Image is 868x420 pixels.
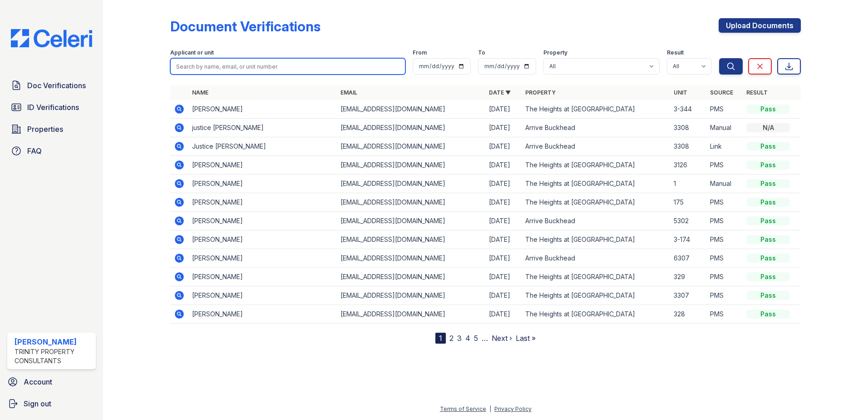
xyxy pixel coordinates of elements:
[706,212,743,230] td: PMS
[27,145,42,156] span: FAQ
[413,49,427,56] label: From
[670,156,706,175] td: 3126
[27,124,63,135] span: Properties
[706,230,743,249] td: PMS
[340,89,357,96] a: Email
[457,334,462,343] a: 3
[188,249,337,268] td: [PERSON_NAME]
[337,193,485,212] td: [EMAIL_ADDRESS][DOMAIN_NAME]
[24,376,52,387] span: Account
[525,89,556,96] a: Property
[474,334,478,343] a: 5
[337,286,485,305] td: [EMAIL_ADDRESS][DOMAIN_NAME]
[337,119,485,137] td: [EMAIL_ADDRESS][DOMAIN_NAME]
[482,333,488,344] span: …
[337,305,485,324] td: [EMAIL_ADDRESS][DOMAIN_NAME]
[746,179,790,188] div: Pass
[337,100,485,119] td: [EMAIL_ADDRESS][DOMAIN_NAME]
[522,100,670,119] td: The Heights at [GEOGRAPHIC_DATA]
[485,305,522,324] td: [DATE]
[4,29,99,47] img: CE_Logo_Blue-a8612792a0a2168367f1c8372b55b34899dd931a85d93a1a3d3e32e68fde9ad4.png
[192,89,208,96] a: Name
[746,160,790,170] div: Pass
[485,230,522,249] td: [DATE]
[706,175,743,193] td: Manual
[188,175,337,193] td: [PERSON_NAME]
[485,212,522,230] td: [DATE]
[15,347,92,365] div: Trinity Property Consultants
[489,405,491,412] div: |
[337,137,485,156] td: [EMAIL_ADDRESS][DOMAIN_NAME]
[188,268,337,286] td: [PERSON_NAME]
[170,58,405,75] input: Search by name, email, or unit number
[4,395,99,413] a: Sign out
[670,119,706,137] td: 3308
[670,137,706,156] td: 3308
[478,49,485,56] label: To
[746,310,790,319] div: Pass
[670,100,706,119] td: 3-344
[670,212,706,230] td: 5302
[706,193,743,212] td: PMS
[435,333,446,344] div: 1
[492,334,512,343] a: Next ›
[670,305,706,324] td: 328
[485,156,522,175] td: [DATE]
[337,212,485,230] td: [EMAIL_ADDRESS][DOMAIN_NAME]
[746,291,790,300] div: Pass
[710,89,733,96] a: Source
[337,268,485,286] td: [EMAIL_ADDRESS][DOMAIN_NAME]
[522,212,670,230] td: Arrive Buckhead
[670,230,706,249] td: 3-174
[170,18,321,35] div: Document Verifications
[746,142,790,151] div: Pass
[516,334,536,343] a: Last »
[706,100,743,119] td: PMS
[485,100,522,119] td: [DATE]
[494,405,532,412] a: Privacy Policy
[7,98,96,116] a: ID Verifications
[706,286,743,305] td: PMS
[337,249,485,268] td: [EMAIL_ADDRESS][DOMAIN_NAME]
[188,100,337,119] td: [PERSON_NAME]
[670,286,706,305] td: 3307
[670,175,706,193] td: 1
[670,249,706,268] td: 6307
[670,193,706,212] td: 175
[674,89,687,96] a: Unit
[440,405,486,412] a: Terms of Service
[188,137,337,156] td: Justice [PERSON_NAME]
[485,268,522,286] td: [DATE]
[337,156,485,175] td: [EMAIL_ADDRESS][DOMAIN_NAME]
[522,305,670,324] td: The Heights at [GEOGRAPHIC_DATA]
[543,49,567,56] label: Property
[706,137,743,156] td: Link
[746,123,790,132] div: N/A
[522,193,670,212] td: The Heights at [GEOGRAPHIC_DATA]
[746,105,790,114] div: Pass
[7,142,96,160] a: FAQ
[667,49,684,56] label: Result
[337,175,485,193] td: [EMAIL_ADDRESS][DOMAIN_NAME]
[485,137,522,156] td: [DATE]
[4,373,99,391] a: Account
[522,286,670,305] td: The Heights at [GEOGRAPHIC_DATA]
[706,268,743,286] td: PMS
[188,212,337,230] td: [PERSON_NAME]
[746,198,790,207] div: Pass
[706,305,743,324] td: PMS
[706,249,743,268] td: PMS
[27,80,86,91] span: Doc Verifications
[188,193,337,212] td: [PERSON_NAME]
[489,89,511,96] a: Date ▼
[188,305,337,324] td: [PERSON_NAME]
[706,156,743,175] td: PMS
[170,49,214,56] label: Applicant or unit
[522,156,670,175] td: The Heights at [GEOGRAPHIC_DATA]
[24,398,51,409] span: Sign out
[27,102,79,113] span: ID Verifications
[188,119,337,137] td: justice [PERSON_NAME]
[188,156,337,175] td: [PERSON_NAME]
[7,120,96,138] a: Properties
[746,254,790,263] div: Pass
